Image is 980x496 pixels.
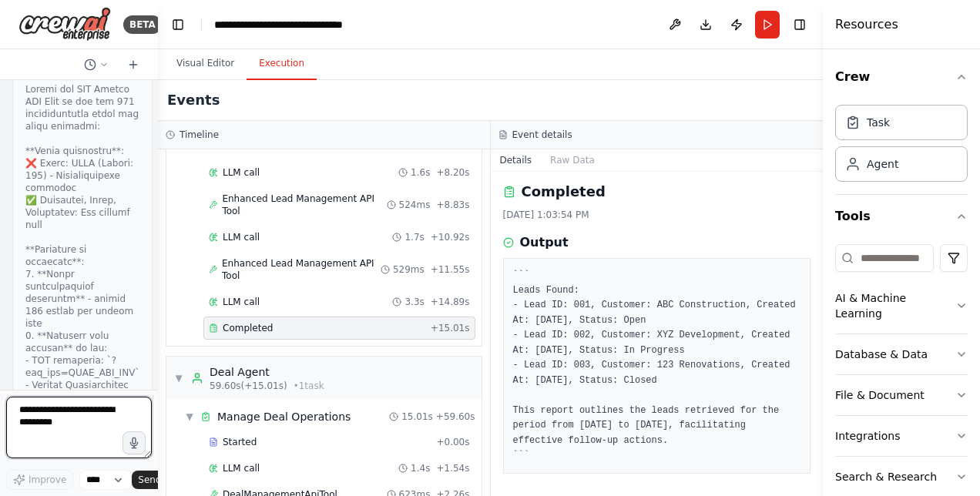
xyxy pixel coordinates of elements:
[223,231,260,243] span: LLM call
[132,471,180,489] button: Send
[404,296,424,308] span: 3.3s
[401,411,433,423] span: 15.01s
[513,268,801,464] pre: ``` Leads Found: - Lead ID: 001, Customer: ABC Construction, Created At: [DATE], Status: Open - L...
[867,115,890,130] div: Task
[185,411,194,423] span: ▼
[164,48,247,80] button: Visual Editor
[223,436,257,448] span: Started
[167,89,220,111] h2: Events
[503,209,811,221] div: [DATE] 1:03:54 PM
[223,296,260,308] span: LLM call
[411,462,430,474] span: 1.4s
[247,48,317,80] button: Execution
[223,322,273,334] span: Completed
[835,278,968,333] button: AI & Machine Learning
[174,372,183,384] span: ▼
[431,322,470,334] span: + 15.01s
[835,334,968,374] button: Database & Data
[491,149,542,171] button: Details
[436,436,469,448] span: + 0.00s
[431,296,470,308] span: + 14.89s
[217,409,351,424] div: Manage Deal Operations
[294,380,324,392] span: • 1 task
[214,17,388,32] nav: breadcrumb
[431,231,470,243] span: + 10.92s
[436,199,469,211] span: + 8.83s
[210,364,324,380] div: Deal Agent
[411,166,430,179] span: 1.6s
[436,166,469,179] span: + 8.20s
[436,411,475,423] span: + 59.60s
[835,195,968,238] button: Tools
[835,375,968,415] button: File & Document
[541,149,604,171] button: Raw Data
[78,55,115,74] button: Switch to previous chat
[522,181,606,203] h2: Completed
[835,15,898,34] h4: Resources
[167,14,189,35] button: Hide left sidebar
[431,263,470,276] span: + 11.55s
[29,474,66,486] span: Improve
[835,416,968,456] button: Integrations
[210,380,287,392] span: 59.60s (+15.01s)
[436,462,469,474] span: + 1.54s
[520,233,569,252] h3: Output
[222,257,381,282] span: Enhanced Lead Management API Tool
[789,14,811,35] button: Hide right sidebar
[18,7,111,42] img: Logo
[867,156,898,172] div: Agent
[835,55,968,99] button: Crew
[399,199,431,211] span: 524ms
[180,129,219,141] h3: Timeline
[835,99,968,194] div: Crew
[123,15,162,34] div: BETA
[404,231,424,243] span: 1.7s
[121,55,146,74] button: Start a new chat
[223,462,260,474] span: LLM call
[223,166,260,179] span: LLM call
[512,129,572,141] h3: Event details
[393,263,425,276] span: 529ms
[222,193,386,217] span: Enhanced Lead Management API Tool
[123,431,146,454] button: Click to speak your automation idea
[138,474,161,486] span: Send
[6,470,73,490] button: Improve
